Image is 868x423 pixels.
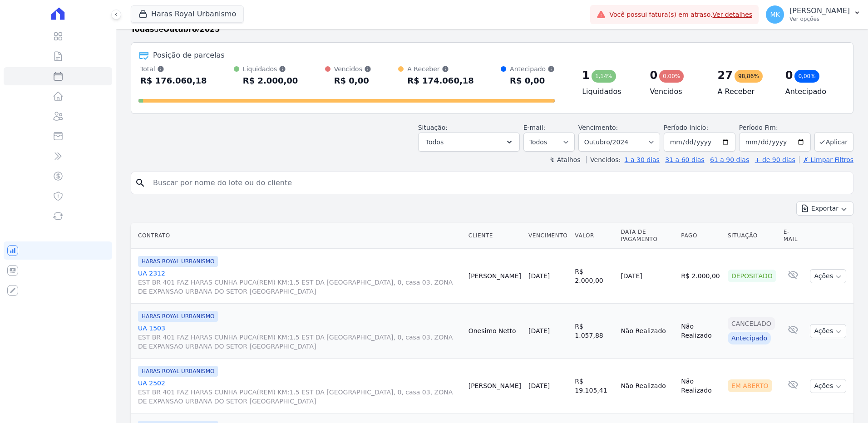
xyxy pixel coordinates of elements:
[799,156,853,163] a: ✗ Limpar Filtros
[728,332,771,344] div: Antecipado
[510,64,555,74] div: Antecipado
[465,359,525,413] td: [PERSON_NAME]
[814,132,853,152] button: Aplicar
[659,70,684,83] div: 0,00%
[578,124,618,131] label: Vencimento:
[510,74,555,88] div: R$ 0,00
[138,388,461,406] span: EST BR 401 FAZ HARAS CUNHA PUCA(REM) KM:1.5 EST DA [GEOGRAPHIC_DATA], 0, casa 03, ZONA DE EXPANSA...
[135,177,146,188] i: search
[728,379,772,392] div: Em Aberto
[796,202,853,216] button: Exportar
[718,86,771,97] h4: A Receber
[770,11,779,18] span: MK
[140,74,207,88] div: R$ 176.060,18
[528,327,550,334] a: [DATE]
[153,50,225,61] div: Posição de parcelas
[677,304,724,359] td: Não Realizado
[713,11,753,18] a: Ver detalhes
[138,366,218,377] span: HARAS ROYAL URBANISMO
[138,311,218,322] span: HARAS ROYAL URBANISMO
[810,379,846,393] button: Ações
[755,156,795,163] a: + de 90 dias
[609,10,752,20] span: Você possui fatura(s) em atraso.
[407,64,474,74] div: A Receber
[418,133,520,152] button: Todos
[571,359,617,413] td: R$ 19.105,41
[794,70,819,83] div: 0,00%
[664,124,708,131] label: Período Inicío:
[407,74,474,88] div: R$ 174.060,18
[739,123,811,133] label: Período Fim:
[582,68,590,83] div: 1
[131,5,244,23] button: Haras Royal Urbanismo
[724,223,780,249] th: Situação
[138,278,461,296] span: EST BR 401 FAZ HARAS CUNHA PUCA(REM) KM:1.5 EST DA [GEOGRAPHIC_DATA], 0, casa 03, ZONA DE EXPANSA...
[780,223,807,249] th: E-mail
[810,324,846,338] button: Ações
[131,24,220,35] p: de
[334,74,371,88] div: R$ 0,00
[650,68,657,83] div: 0
[650,86,703,97] h4: Vencidos
[735,70,763,83] div: 98,86%
[617,359,677,413] td: Não Realizado
[138,269,461,296] a: UA 2312EST BR 401 FAZ HARAS CUNHA PUCA(REM) KM:1.5 EST DA [GEOGRAPHIC_DATA], 0, casa 03, ZONA DE ...
[728,317,775,330] div: Cancelado
[571,304,617,359] td: R$ 1.057,88
[617,249,677,304] td: [DATE]
[334,64,371,74] div: Vencidos
[465,304,525,359] td: Onesimo Netto
[523,124,546,131] label: E-mail:
[138,333,461,351] span: EST BR 401 FAZ HARAS CUNHA PUCA(REM) KM:1.5 EST DA [GEOGRAPHIC_DATA], 0, casa 03, ZONA DE EXPANSA...
[138,379,461,406] a: UA 2502EST BR 401 FAZ HARAS CUNHA PUCA(REM) KM:1.5 EST DA [GEOGRAPHIC_DATA], 0, casa 03, ZONA DE ...
[617,223,677,249] th: Data de Pagamento
[785,86,838,97] h4: Antecipado
[789,6,850,15] p: [PERSON_NAME]
[677,223,724,249] th: Pago
[617,304,677,359] td: Não Realizado
[759,2,868,27] button: MK [PERSON_NAME] Ver opções
[785,68,793,83] div: 0
[665,156,704,163] a: 31 a 60 dias
[677,249,724,304] td: R$ 2.000,00
[710,156,749,163] a: 61 a 90 dias
[592,70,616,83] div: 1,14%
[243,74,298,88] div: R$ 2.000,00
[243,64,298,74] div: Liquidados
[718,68,733,83] div: 27
[810,269,846,283] button: Ações
[418,124,448,131] label: Situação:
[789,15,850,23] p: Ver opções
[138,256,218,267] span: HARAS ROYAL URBANISMO
[131,223,465,249] th: Contrato
[582,86,635,97] h4: Liquidados
[465,249,525,304] td: [PERSON_NAME]
[728,270,776,282] div: Depositado
[528,272,550,280] a: [DATE]
[426,137,444,148] span: Todos
[571,249,617,304] td: R$ 2.000,00
[525,223,571,249] th: Vencimento
[528,382,550,389] a: [DATE]
[140,64,207,74] div: Total
[571,223,617,249] th: Valor
[586,156,621,163] label: Vencidos:
[148,174,849,192] input: Buscar por nome do lote ou do cliente
[625,156,660,163] a: 1 a 30 dias
[677,359,724,413] td: Não Realizado
[549,156,580,163] label: ↯ Atalhos
[138,324,461,351] a: UA 1503EST BR 401 FAZ HARAS CUNHA PUCA(REM) KM:1.5 EST DA [GEOGRAPHIC_DATA], 0, casa 03, ZONA DE ...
